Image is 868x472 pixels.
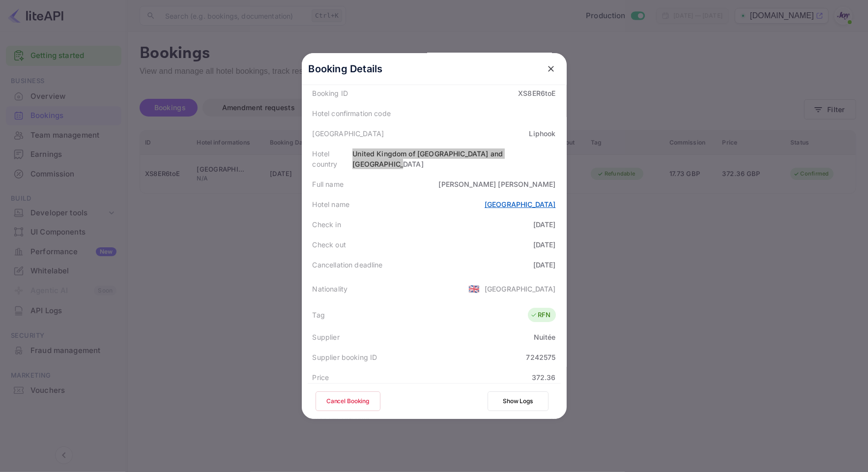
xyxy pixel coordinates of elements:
[438,179,555,189] div: [PERSON_NAME] [PERSON_NAME]
[313,284,348,294] div: Nationality
[485,200,556,208] a: [GEOGRAPHIC_DATA]
[352,148,555,169] div: United Kingdom of [GEOGRAPHIC_DATA] and [GEOGRAPHIC_DATA]
[313,239,346,250] div: Check out
[313,219,341,230] div: Check in
[313,260,383,270] div: Cancellation deadline
[313,148,353,169] div: Hotel country
[313,128,384,139] div: [GEOGRAPHIC_DATA]
[309,61,383,76] p: Booking Details
[313,352,377,362] div: Supplier booking ID
[488,391,549,411] button: Show Logs
[313,372,329,383] div: Price
[313,179,344,189] div: Full name
[316,391,380,411] button: Cancel Booking
[518,88,555,98] div: XS8ER6toE
[533,239,556,250] div: [DATE]
[534,332,556,342] div: Nuitée
[313,88,348,98] div: Booking ID
[485,284,556,294] div: [GEOGRAPHIC_DATA]
[529,128,555,139] div: Liphook
[533,260,556,270] div: [DATE]
[313,108,391,118] div: Hotel confirmation code
[526,352,555,362] div: 7242575
[468,280,480,297] span: United States
[542,60,560,78] button: close
[313,310,325,320] div: Tag
[313,332,340,342] div: Supplier
[532,372,556,383] div: 372.36
[530,310,550,320] div: RFN
[313,199,350,209] div: Hotel name
[533,219,556,230] div: [DATE]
